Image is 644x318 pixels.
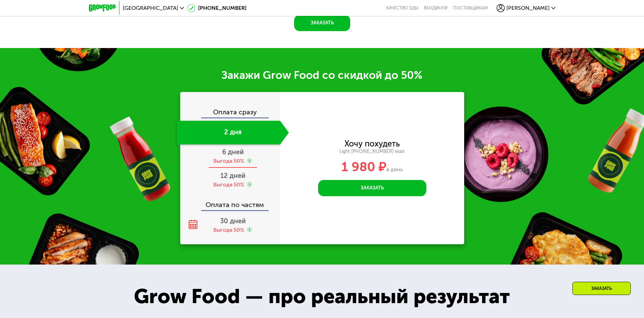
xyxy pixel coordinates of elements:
[344,140,400,147] div: Хочу похудеть
[294,15,350,31] button: Заказать
[213,226,244,234] div: Выгода 50%
[187,4,246,12] a: [PHONE_NUMBER]
[318,180,426,196] button: Заказать
[386,5,419,11] a: Качество еды
[453,5,488,11] div: поставщикам
[424,5,448,11] a: Вендинги
[222,148,244,156] span: 6 дней
[181,195,280,210] div: Оплата по частям
[220,172,245,180] span: 12 дней
[181,102,280,117] div: Оплата сразу
[572,282,631,295] div: Заказать
[213,181,244,188] div: Выгода 50%
[341,159,386,175] span: 1 980 ₽
[220,217,246,225] span: 30 дней
[123,5,178,11] span: [GEOGRAPHIC_DATA]
[213,157,244,165] div: Выгода 50%
[386,166,403,173] span: в день
[119,281,525,312] div: Grow Food — про реальный результат
[280,149,464,155] div: Light [PHONE_NUMBER] ккал
[506,5,550,11] span: [PERSON_NAME]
